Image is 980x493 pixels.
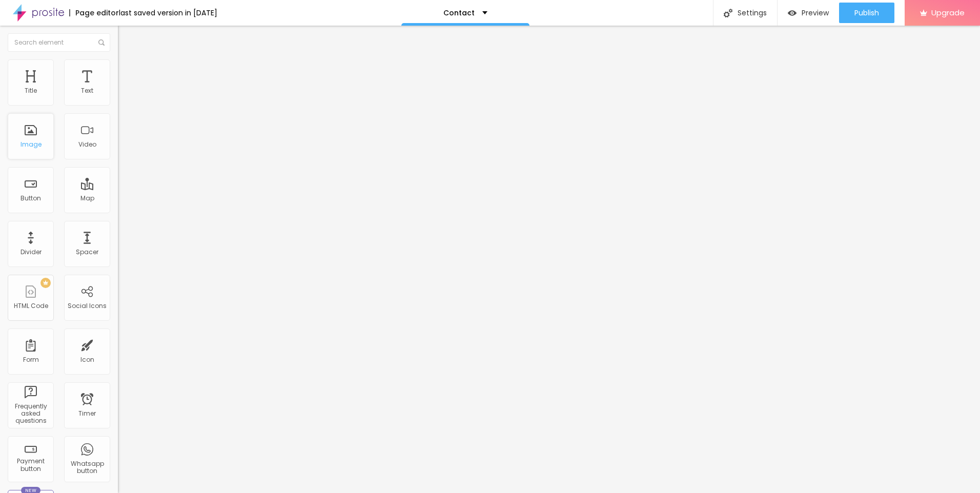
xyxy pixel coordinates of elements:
[21,249,42,256] div: Divider
[76,249,98,256] div: Spacer
[10,458,51,473] div: Payment button
[80,356,94,363] div: Icon
[81,87,93,94] div: Text
[802,9,829,17] span: Preview
[788,9,797,17] img: view-1.svg
[10,403,51,425] div: Frequently asked questions
[23,356,39,363] div: Form
[78,410,96,417] div: Timer
[118,26,980,493] iframe: Editor
[21,195,41,202] div: Button
[931,8,965,17] span: Upgrade
[98,39,105,46] img: Icone
[119,9,217,16] div: last saved version in [DATE]
[443,9,475,16] p: Contact
[778,3,839,23] button: Preview
[854,9,879,17] span: Publish
[67,460,107,475] div: Whatsapp button
[8,33,110,52] input: Search element
[724,9,732,17] img: Icone
[80,195,94,202] div: Map
[21,141,42,148] div: Image
[78,141,96,148] div: Video
[68,302,107,310] div: Social Icons
[25,87,37,94] div: Title
[69,9,119,16] div: Page editor
[14,302,48,310] div: HTML Code
[839,3,894,23] button: Publish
